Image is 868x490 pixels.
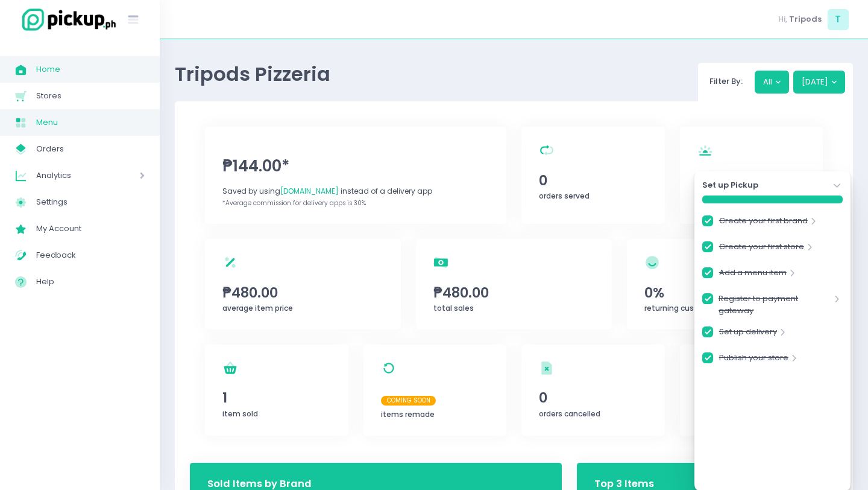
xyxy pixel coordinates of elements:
span: T [828,9,849,30]
span: item sold [222,409,258,419]
span: [DOMAIN_NAME] [280,186,339,196]
a: 1orders [680,127,823,224]
span: My Account [36,221,145,237]
a: 0orders served [521,127,665,224]
span: ₱480.00 [433,282,594,303]
span: 0 [539,170,647,191]
span: Feedback [36,247,145,263]
span: Menu [36,115,145,130]
a: Create your first store [719,241,804,257]
span: orders cancelled [539,409,600,419]
span: 1 [697,170,805,191]
a: 0%returning customers [627,239,823,329]
span: 0% [644,282,805,303]
a: ₱480.00total sales [416,239,612,329]
div: Saved by using instead of a delivery app [222,186,489,197]
strong: Set up Pickup [702,179,758,191]
span: 1 [222,387,330,408]
a: Set up delivery [719,326,777,342]
span: orders served [539,191,590,201]
span: Tripods [789,13,822,25]
span: Stores [36,88,145,104]
a: 0orders cancelled [521,345,665,436]
span: Orders [36,141,145,157]
span: Settings [36,194,145,210]
span: Tripods Pizzeria [175,60,330,87]
span: ₱480.00 [222,282,383,303]
span: *Average commission for delivery apps is 30% [222,199,366,208]
span: items remade [381,409,435,419]
span: returning customers [644,303,722,313]
span: 0 [539,387,647,408]
a: Add a menu item [719,267,787,283]
span: ₱144.00* [222,154,489,178]
span: Hi, [778,13,787,25]
button: All [755,71,790,94]
a: Create your first brand [719,215,808,231]
span: average item price [222,303,293,313]
a: 1item sold [205,345,348,436]
span: Analytics [36,168,105,183]
span: Home [36,62,145,77]
span: Filter By: [706,75,747,87]
a: Register to payment gateway [719,293,831,316]
a: 0refunded orders [680,345,823,436]
button: [DATE] [793,71,846,94]
span: Coming Soon [381,396,436,406]
a: Publish your store [719,352,788,368]
span: Help [36,274,145,290]
img: logo [15,7,118,33]
span: total sales [433,303,474,313]
a: ₱480.00average item price [205,239,401,329]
